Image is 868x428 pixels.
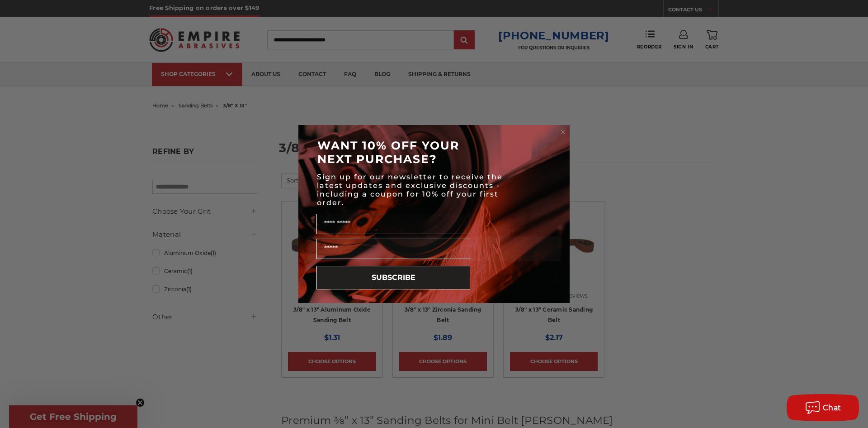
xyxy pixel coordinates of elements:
[317,139,459,166] span: WANT 10% OFF YOUR NEXT PURCHASE?
[317,173,503,207] span: Sign up for our newsletter to receive the latest updates and exclusive discounts - including a co...
[823,404,841,412] span: Chat
[316,239,470,259] input: Email
[316,266,470,289] button: SUBSCRIBE
[558,127,567,136] button: Close dialog
[787,394,859,421] button: Chat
